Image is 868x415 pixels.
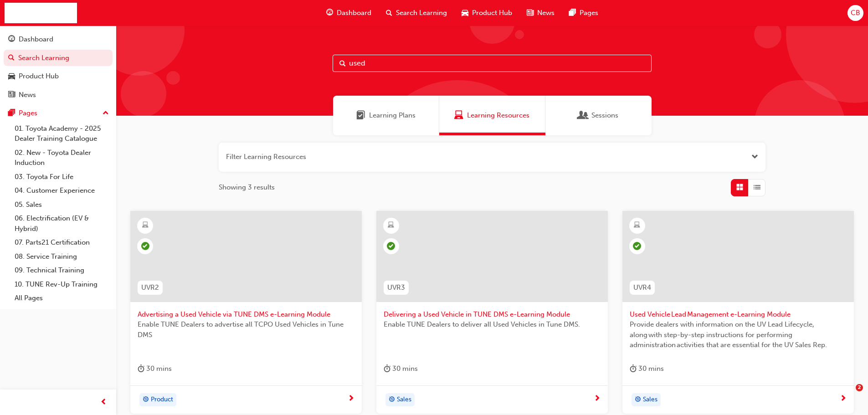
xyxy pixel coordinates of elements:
[519,4,562,22] a: news-iconNews
[4,31,113,48] a: Dashboard
[388,220,394,231] span: learningResourceType_ELEARNING-icon
[4,105,113,122] button: Pages
[386,7,392,19] span: search-icon
[384,363,390,374] span: duration-icon
[389,394,395,406] span: target-icon
[630,363,664,374] div: 30 mins
[333,96,439,135] a: Learning PlansLearning Plans
[454,110,463,121] span: Learning Resources
[11,263,113,277] a: 09. Technical Training
[8,36,15,44] span: guage-icon
[537,8,555,18] span: News
[11,277,113,292] a: 10. TUNE Rev-Up Training
[569,7,576,19] span: pages-icon
[141,282,159,293] span: UVR2
[837,384,859,406] iframe: Intercom live chat
[103,108,109,119] span: up-icon
[8,91,15,99] span: news-icon
[356,110,365,121] span: Learning Plans
[851,8,860,18] span: CB
[439,96,545,135] a: Learning ResourcesLearning Resources
[8,54,15,62] span: search-icon
[545,96,652,135] a: SessionsSessions
[8,72,15,81] span: car-icon
[384,319,601,330] span: Enable TUNE Dealers to deliver all Used Vehicles in Tune DMS.
[847,5,863,21] button: CB
[379,4,454,22] a: search-iconSearch Learning
[138,363,172,374] div: 30 mins
[11,122,113,146] a: 01. Toyota Academy - 2025 Dealer Training Catalogue
[622,211,854,414] a: UVR4Used Vehicle Lead Management e-Learning ModuleProvide dealers with information on the UV Lead...
[19,108,37,118] div: Pages
[11,211,113,236] a: 06. Electrification (EV & Hybrid)
[143,394,149,406] span: target-icon
[4,68,113,85] a: Product Hub
[8,109,15,118] span: pages-icon
[11,146,113,170] a: 02. New - Toyota Dealer Induction
[384,309,601,320] span: Delivering a Used Vehicle in TUNE DMS e-Learning Module
[5,3,77,23] img: Trak
[142,220,149,231] span: learningResourceType_ELEARNING-icon
[630,309,847,320] span: Used Vehicle Lead Management e-Learning Module
[348,395,354,403] span: next-icon
[579,110,588,121] span: Sessions
[397,395,411,405] span: Sales
[472,8,512,18] span: Product Hub
[454,4,519,22] a: car-iconProduct Hub
[387,282,405,293] span: UVR3
[633,282,651,293] span: UVR4
[754,182,760,193] span: List
[369,110,416,121] span: Learning Plans
[219,182,275,193] span: Showing 3 results
[11,291,113,305] a: All Pages
[396,8,447,18] span: Search Learning
[138,309,354,320] span: Advertising a Used Vehicle via TUNE DMS e-Learning Module
[4,29,113,105] button: DashboardSearch LearningProduct HubNews
[387,242,395,250] span: learningRecordVerb_PASS-icon
[19,90,36,100] div: News
[339,58,346,69] span: Search
[130,211,362,414] a: UVR2Advertising a Used Vehicle via TUNE DMS e-Learning ModuleEnable TUNE Dealers to advertise all...
[376,211,608,414] a: UVR3Delivering a Used Vehicle in TUNE DMS e-Learning ModuleEnable TUNE Dealers to deliver all Use...
[4,50,113,67] a: Search Learning
[138,319,354,340] span: Enable TUNE Dealers to advertise all TCPO Used Vehicles in Tune DMS
[19,71,59,82] div: Product Hub
[736,182,743,193] span: Grid
[562,4,606,22] a: pages-iconPages
[19,34,53,45] div: Dashboard
[580,8,598,18] span: Pages
[326,7,333,19] span: guage-icon
[11,170,113,184] a: 03. Toyota For Life
[527,7,534,19] span: news-icon
[630,319,847,350] span: Provide dealers with information on the UV Lead Lifecycle, along with step-by-step instructions f...
[635,394,641,406] span: target-icon
[11,236,113,250] a: 07. Parts21 Certification
[100,397,107,408] span: prev-icon
[138,363,144,374] span: duration-icon
[4,87,113,103] a: News
[337,8,371,18] span: Dashboard
[594,395,601,403] span: next-icon
[643,395,657,405] span: Sales
[630,363,637,374] span: duration-icon
[751,152,758,162] button: Open the filter
[591,110,618,121] span: Sessions
[462,7,468,19] span: car-icon
[384,363,418,374] div: 30 mins
[319,4,379,22] a: guage-iconDashboard
[633,242,641,250] span: learningRecordVerb_PASS-icon
[11,198,113,212] a: 05. Sales
[141,242,149,250] span: learningRecordVerb_PASS-icon
[333,55,652,72] input: Search...
[151,395,173,405] span: Product
[634,220,640,231] span: learningResourceType_ELEARNING-icon
[467,110,529,121] span: Learning Resources
[856,384,863,391] span: 2
[11,184,113,198] a: 04. Customer Experience
[11,250,113,264] a: 08. Service Training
